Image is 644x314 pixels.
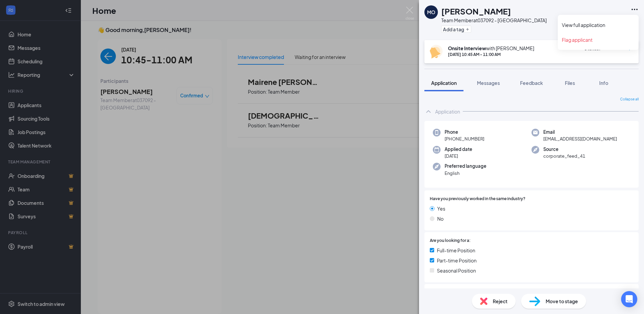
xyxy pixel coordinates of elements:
span: No [437,215,444,222]
span: Collapse all [620,97,639,102]
span: Yes [437,205,445,212]
svg: Plus [465,27,470,31]
b: Onsite Interview [448,45,486,51]
span: Info [599,80,608,86]
span: Full-time Position [437,247,475,254]
span: Email [543,129,617,135]
span: Preferred language [445,163,486,169]
button: PlusAdd a tag [441,26,471,33]
span: Files [565,80,575,86]
span: [EMAIL_ADDRESS][DOMAIN_NAME] [543,135,617,142]
span: Phone [445,129,484,135]
div: [DATE] 10:45 AM - 11:00 AM [448,52,534,57]
span: Application [431,80,457,86]
span: [DATE] [445,153,472,159]
div: with [PERSON_NAME] [448,45,534,52]
svg: Ellipses [631,5,639,13]
span: Have you previously worked in the same industry? [430,196,525,202]
span: Messages [477,80,500,86]
h1: [PERSON_NAME] [441,5,511,17]
div: Team Member at 037092 - [GEOGRAPHIC_DATA] [441,17,547,24]
svg: ChevronUp [424,107,432,116]
span: Part-time Position [437,257,477,264]
span: Are you looking for a: [430,238,471,244]
span: Feedback [520,80,543,86]
span: Applied date [445,146,472,153]
span: English [445,170,486,177]
span: corporate_feed_41 [543,153,585,159]
span: Reject [493,297,508,305]
span: [PHONE_NUMBER] [445,135,484,142]
a: View full application [562,22,635,28]
span: Source [543,146,585,153]
span: Move to stage [546,297,578,305]
span: Seasonal Position [437,267,476,274]
div: MO [427,9,435,15]
div: Open Intercom Messenger [621,291,637,307]
div: Application [435,108,460,115]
